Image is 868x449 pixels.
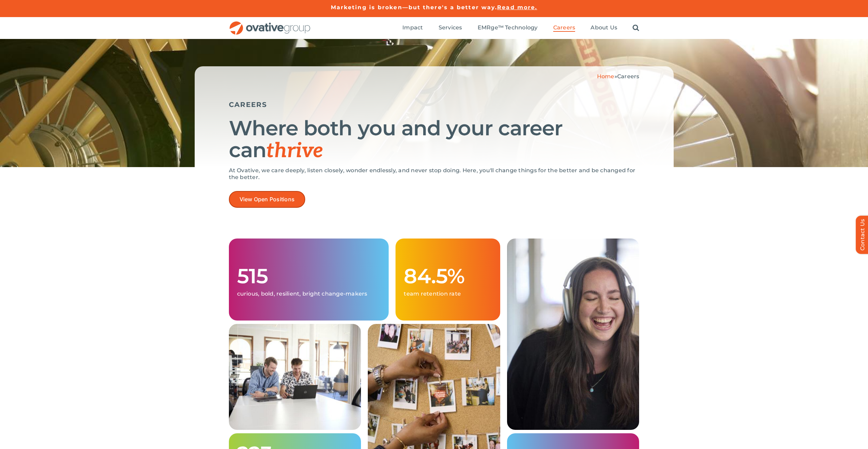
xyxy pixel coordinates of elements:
[237,265,381,287] h1: 515
[478,24,538,31] span: EMRge™ Technology
[229,324,361,430] img: Careers – Grid 1
[591,24,617,32] a: About Us
[266,139,323,163] span: thrive
[402,17,639,39] nav: Menu
[237,290,381,297] p: curious, bold, resilient, bright change-makers
[633,24,639,32] a: Search
[591,24,617,31] span: About Us
[229,167,639,181] p: At Ovative, we care deeply, listen closely, wonder endlessly, and never stop doing. Here, you'll ...
[439,24,462,31] span: Services
[439,24,462,32] a: Services
[404,290,492,297] p: team retention rate
[229,191,306,208] a: View Open Positions
[497,4,537,11] a: Read more.
[239,196,295,203] span: View Open Positions
[402,24,423,31] span: Impact
[507,239,639,430] img: Careers – Grid 3
[229,117,639,162] h1: Where both you and your career can
[478,24,538,32] a: EMRge™ Technology
[229,100,639,109] h5: CAREERS
[553,24,575,31] span: Careers
[402,24,423,32] a: Impact
[553,24,575,32] a: Careers
[404,265,492,287] h1: 84.5%
[617,73,639,80] span: Careers
[597,73,639,80] span: »
[229,21,311,27] a: OG_Full_horizontal_RGB
[597,73,614,80] a: Home
[331,4,497,11] a: Marketing is broken—but there's a better way.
